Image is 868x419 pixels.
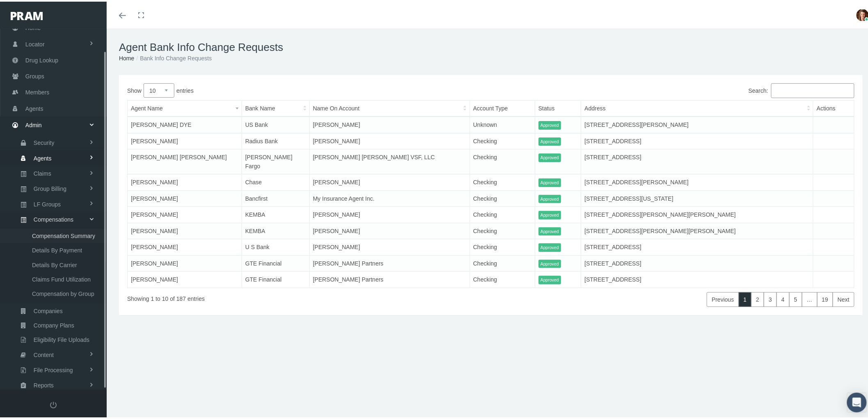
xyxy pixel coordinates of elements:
span: Agents [25,99,43,115]
a: 4 [777,291,790,305]
td: [STREET_ADDRESS] [581,254,813,270]
td: Radius Bank [242,131,309,148]
td: [STREET_ADDRESS] [581,238,813,254]
td: [PERSON_NAME] [128,189,242,205]
span: Details By Carrier [32,256,77,270]
td: [STREET_ADDRESS][US_STATE] [581,189,813,205]
td: [PERSON_NAME] [128,221,242,238]
span: Approved [539,226,561,234]
label: Show entries [127,82,491,96]
span: Locator [25,35,45,50]
span: Approved [539,177,561,185]
a: Next [833,291,854,305]
td: [PERSON_NAME] Fargo [242,148,309,173]
td: GTE Financial [242,254,309,270]
td: [PERSON_NAME] [PERSON_NAME] VSF, LLC [309,148,470,173]
td: [PERSON_NAME] [309,221,470,238]
td: [PERSON_NAME] [309,173,470,189]
th: Bank Name: activate to sort column ascending [242,99,309,115]
td: U S Bank [242,238,309,254]
td: Unknown [470,115,535,131]
td: [PERSON_NAME] [128,131,242,148]
span: Companies [34,302,63,316]
td: [STREET_ADDRESS][PERSON_NAME] [581,173,813,189]
td: [PERSON_NAME] [PERSON_NAME] [128,148,242,173]
td: [PERSON_NAME] [128,205,242,222]
td: [PERSON_NAME] [309,238,470,254]
td: [PERSON_NAME] [128,254,242,270]
span: Members [25,83,49,98]
td: [PERSON_NAME] [128,238,242,254]
a: 2 [751,291,764,305]
span: Approved [539,209,561,218]
td: Checking [470,221,535,238]
th: Status [535,99,581,115]
td: KEMBA [242,221,309,238]
td: [STREET_ADDRESS][PERSON_NAME][PERSON_NAME] [581,221,813,238]
td: Bancfirst [242,189,309,205]
span: Approved [539,242,561,250]
span: LF Groups [34,196,61,210]
a: 5 [789,291,802,305]
a: … [802,291,818,305]
th: Actions [813,99,854,115]
td: Checking [470,131,535,148]
td: [PERSON_NAME] [309,115,470,131]
a: 19 [817,291,834,305]
a: 1 [739,291,752,305]
td: [PERSON_NAME] [309,205,470,222]
a: 3 [764,291,777,305]
td: [STREET_ADDRESS] [581,270,813,286]
td: [STREET_ADDRESS] [581,148,813,173]
td: Checking [470,270,535,286]
div: Open Intercom Messenger [847,391,867,411]
th: Account Type [470,99,535,115]
td: [PERSON_NAME] DYE [128,115,242,131]
td: [PERSON_NAME] [128,173,242,189]
li: Bank Info Change Requests [134,52,212,61]
span: Agents [34,150,52,164]
th: Name On Account: activate to sort column ascending [309,99,470,115]
span: Compensations [34,211,73,225]
td: Checking [470,238,535,254]
th: Agent Name: activate to sort column ascending [128,99,242,115]
span: Approved [539,119,561,128]
span: Group Billing [34,180,66,194]
h1: Agent Bank Info Change Requests [119,39,863,52]
span: Company Plans [34,317,74,331]
span: Reports [34,377,54,391]
span: Approved [539,152,561,160]
td: US Bank [242,115,309,131]
span: Compensation by Group [32,285,94,299]
td: Checking [470,205,535,222]
span: Admin [25,116,42,131]
td: KEMBA [242,205,309,222]
select: Showentries [144,82,174,96]
td: My Insurance Agent Inc. [309,189,470,205]
span: Claims [34,165,51,179]
th: Address: activate to sort column ascending [581,99,813,115]
a: Home [119,53,134,60]
td: GTE Financial [242,270,309,286]
td: Chase [242,173,309,189]
td: [STREET_ADDRESS] [581,131,813,148]
td: [PERSON_NAME] [309,131,470,148]
input: Search: [771,82,854,96]
td: [PERSON_NAME] Partners [309,270,470,286]
span: Approved [539,274,561,283]
span: Content [34,346,54,360]
td: Checking [470,189,535,205]
td: [PERSON_NAME] [128,270,242,286]
td: Checking [470,148,535,173]
span: Compensation Summary [32,227,95,241]
img: PRAM_20_x_78.png [11,10,43,18]
span: Eligibility File Uploads [34,331,89,345]
span: Details By Payment [32,242,82,256]
span: Approved [539,258,561,267]
span: Groups [25,67,44,82]
td: Checking [470,173,535,189]
span: Security [34,134,55,148]
span: Drug Lookup [25,51,58,66]
td: [STREET_ADDRESS][PERSON_NAME] [581,115,813,131]
td: [PERSON_NAME] Partners [309,254,470,270]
